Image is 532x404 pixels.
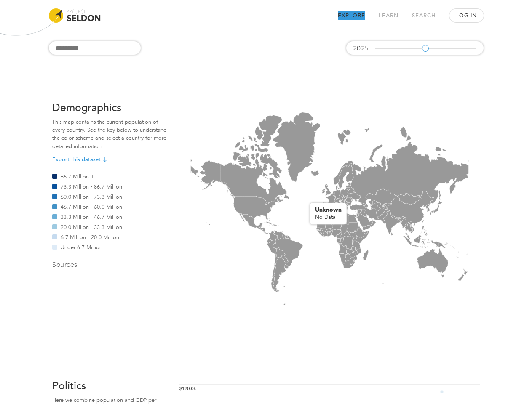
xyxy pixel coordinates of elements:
[338,11,365,20] a: Explore
[379,11,398,20] a: Learn
[52,234,167,239] div: 6.7 Million - 20.0 Million
[52,156,108,164] a: Export this dataset
[412,11,436,20] a: Search
[52,381,86,391] a: Politics
[52,204,167,209] div: 46.7 Million - 60.0 Million
[52,194,167,199] div: 60.0 Million - 73.3 Million
[52,245,167,250] div: Under 6.7 Million
[449,9,484,22] button: Log In
[353,45,369,52] span: 2025
[52,260,167,270] h3: Sources
[52,224,167,229] div: 20.0 Million - 33.3 Million
[52,103,121,113] a: Demographics
[52,184,167,189] div: 73.3 Million - 86.7 Million
[52,174,167,179] div: 86.7 Million +
[52,118,167,151] p: This map contains the current population of every country. See the key below to understand the co...
[52,214,167,219] div: 33.3 Million - 46.7 Million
